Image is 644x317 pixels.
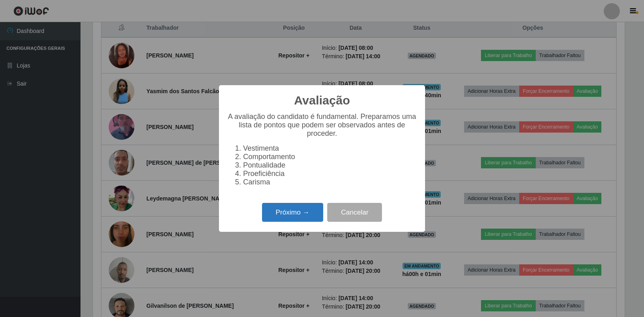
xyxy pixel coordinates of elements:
button: Próximo → [262,203,323,222]
button: Cancelar [327,203,382,222]
h2: Avaliação [294,93,350,108]
li: Carisma [243,178,417,186]
li: Proeficiência [243,170,417,178]
li: Vestimenta [243,144,417,153]
p: A avaliação do candidato é fundamental. Preparamos uma lista de pontos que podem ser observados a... [227,112,417,138]
li: Pontualidade [243,161,417,170]
li: Comportamento [243,153,417,161]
